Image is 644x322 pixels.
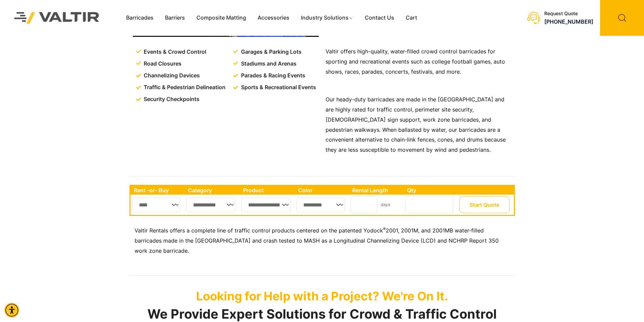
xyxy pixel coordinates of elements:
[239,71,305,81] span: Parades & Racing Events
[239,47,302,57] span: Garages & Parking Lots
[159,13,191,23] a: Barriers
[239,59,296,69] span: Stadiums and Arenas
[383,226,386,231] sup: ®
[349,186,404,195] th: Rental Length
[142,47,206,57] span: Events & Crowd Control
[132,198,181,212] select: Single select
[5,3,109,32] img: Valtir Rentals
[135,227,499,254] span: 2001, 2001M, and 2001MB water-filled barricades made in the [GEOGRAPHIC_DATA] and crash tested to...
[241,198,290,212] select: Single select
[191,13,252,23] a: Composite Matting
[142,94,199,104] span: Security Checkpoints
[544,18,593,25] a: call (888) 496-3625
[404,186,457,195] th: Qty
[295,186,349,195] th: Color
[4,303,19,318] div: Accessibility Menu
[544,11,593,17] div: Request Quote
[142,82,225,93] span: Traffic & Pedestrian Delineation
[351,196,377,213] input: Number
[296,198,345,212] select: Single select
[186,198,236,212] select: Single select
[185,186,240,195] th: Category
[405,196,453,213] input: Number
[400,13,423,23] a: Cart
[142,71,200,81] span: Channelizing Devices
[295,13,359,23] a: Industry Solutions
[120,13,159,23] a: Barricades
[240,186,295,195] th: Product
[239,82,316,93] span: Sports & Recreational Events
[252,13,295,23] a: Accessories
[142,59,182,69] span: Road Closures
[129,289,515,303] p: Looking for Help with a Project? We're On It.
[326,47,511,77] p: Valtir offers high-quality, water-filled crowd control barricades for sporting and recreational e...
[326,95,511,155] p: Our heady-duty barricades are made in the [GEOGRAPHIC_DATA] and are highly rated for traffic cont...
[130,186,185,195] th: Rent -or- Buy
[380,202,390,207] small: days
[459,196,509,213] button: Start Quote
[135,227,383,234] span: Valtir Rentals offers a complete line of traffic control products centered on the patented Yodock
[359,13,400,23] a: Contact Us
